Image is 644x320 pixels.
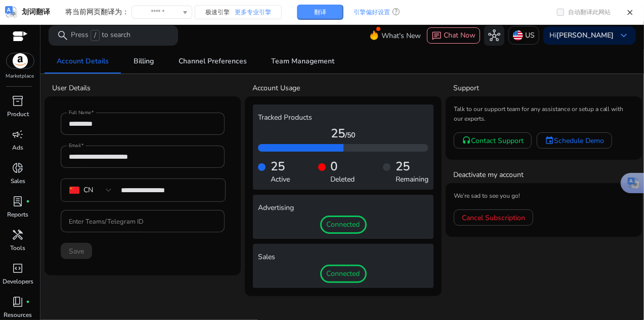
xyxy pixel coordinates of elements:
[8,210,29,219] p: Reports
[91,30,100,41] span: /
[320,265,367,283] span: Connected
[71,30,131,41] p: Press to search
[453,83,642,93] h4: Support
[258,204,428,212] h4: Advertising
[271,58,334,65] span: Team Management
[381,27,421,45] span: What's New
[258,253,428,262] h4: Sales
[454,209,533,226] a: Cancel Subscription
[252,83,441,93] h4: Account Usage
[6,73,34,80] p: Marketplace
[554,135,604,146] span: Schedule Demo
[13,143,24,152] p: Ads
[12,162,24,174] span: donut_small
[134,58,154,65] span: Billing
[396,174,428,185] p: Remaining
[7,110,29,119] p: Product
[57,58,109,65] span: Account Details
[396,159,428,174] h4: 25
[525,26,535,44] p: US
[83,185,93,196] div: CN
[69,110,91,117] mat-label: Full Name
[179,58,247,65] span: Channel Preferences
[618,29,630,42] span: keyboard_arrow_down
[11,243,26,253] p: Tools
[57,29,69,42] span: search
[488,29,500,42] span: hub
[454,191,634,201] mat-card-subtitle: We’re sad to see you go!
[12,128,24,140] span: campaign
[258,126,428,141] h4: 25
[69,143,81,150] mat-label: Email
[462,136,471,145] mat-icon: headset
[26,300,30,304] span: fiber_manual_record
[4,310,32,319] p: Resources
[346,130,356,140] span: /50
[331,174,355,185] p: Deleted
[471,135,524,146] span: Contact Support
[320,216,367,234] span: Connected
[432,31,442,41] span: chat
[12,296,24,308] span: book_4
[12,262,24,274] span: code_blocks
[454,104,634,124] mat-card-subtitle: Talk to our support team for any assistance or setup a call with our experts.
[549,32,614,39] p: Hi
[7,53,34,68] img: amazon.svg
[12,95,24,107] span: inventory_2
[11,176,25,186] p: Sales
[545,136,554,145] mat-icon: event
[453,170,642,180] h4: Deactivate my account
[484,25,504,46] button: hub
[271,159,290,174] h4: 25
[12,195,24,207] span: lab_profile
[271,174,290,185] p: Active
[12,229,24,241] span: handyman
[26,199,30,203] span: fiber_manual_record
[52,83,241,93] h4: User Details
[454,132,532,149] a: Contact Support
[3,277,33,286] p: Developers
[444,30,476,40] span: Chat Now
[513,30,523,41] img: us.svg
[462,212,525,223] span: Cancel Subscription
[556,30,614,40] b: [PERSON_NAME]
[427,27,480,44] button: chatChat Now
[258,114,428,122] h4: Tracked Products
[331,159,355,174] h4: 0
